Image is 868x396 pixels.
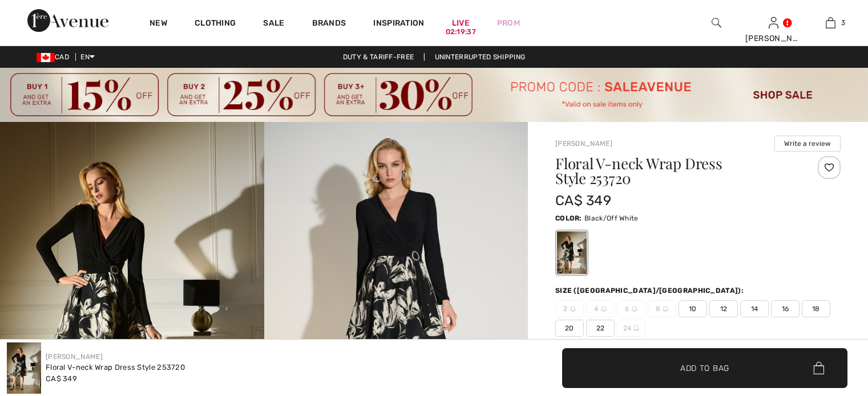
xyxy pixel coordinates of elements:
div: [PERSON_NAME] [745,32,801,44]
img: My Info [769,16,778,30]
a: Sign In [769,17,778,28]
span: 3 [841,18,845,28]
span: CA$ 349 [555,193,611,209]
span: 10 [679,300,707,317]
span: 8 [648,300,676,317]
span: 16 [771,300,800,317]
button: Write a review [774,136,841,152]
span: CAD [37,53,74,61]
span: Inspiration [373,18,424,30]
img: ring-m.svg [570,306,576,312]
img: ring-m.svg [632,306,637,312]
div: Size ([GEOGRAPHIC_DATA]/[GEOGRAPHIC_DATA]): [555,285,746,296]
img: Bag.svg [813,362,824,374]
h1: Floral V-neck Wrap Dress Style 253720 [555,156,793,186]
a: Brands [312,18,346,30]
img: My Bag [826,16,835,30]
span: CA$ 349 [46,374,77,383]
span: 24 [617,320,645,337]
span: 22 [586,320,615,337]
span: 20 [555,320,584,337]
img: Canadian Dollar [37,53,55,62]
a: Prom [497,17,520,29]
a: [PERSON_NAME] [555,140,612,148]
span: 18 [802,300,830,317]
span: Color: [555,214,582,222]
img: 1ère Avenue [27,9,108,32]
span: Black/Off White [584,214,639,222]
a: New [150,18,167,30]
a: 3 [802,16,858,30]
span: Add to Bag [680,362,729,374]
span: 4 [586,300,615,317]
img: ring-m.svg [663,306,668,312]
span: EN [80,53,95,61]
img: ring-m.svg [633,325,639,331]
div: Floral V-neck Wrap Dress Style 253720 [46,362,185,373]
img: ring-m.svg [601,306,607,312]
span: 2 [555,300,584,317]
a: Sale [263,18,284,30]
div: Black/Off White [557,231,587,274]
span: 14 [740,300,769,317]
img: Floral V-Neck Wrap Dress Style 253720 [7,342,41,394]
span: 12 [709,300,738,317]
button: Add to Bag [562,348,847,388]
iframe: Opens a widget where you can find more information [795,311,857,339]
a: Live02:19:37 [452,17,470,29]
img: search the website [712,16,721,30]
a: [PERSON_NAME] [46,353,103,361]
div: 02:19:37 [446,27,476,38]
span: 6 [617,300,645,317]
a: Clothing [195,18,236,30]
